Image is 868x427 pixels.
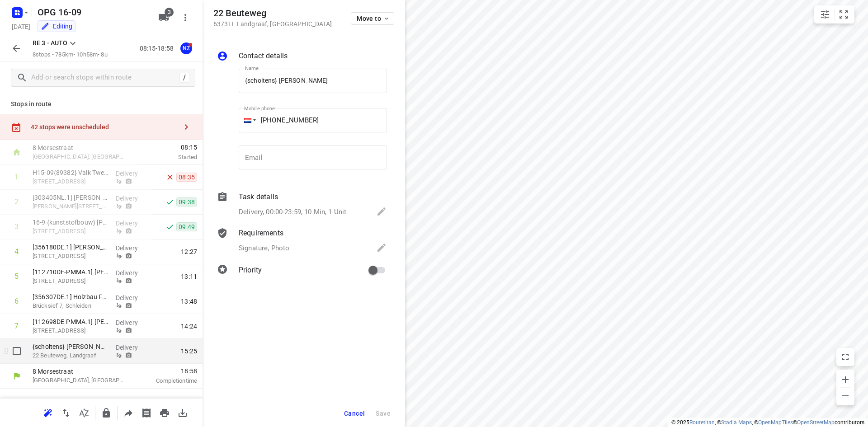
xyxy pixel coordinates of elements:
span: 13:48 [181,297,197,306]
span: 08:15 [137,143,197,152]
span: Cancel [344,410,365,417]
div: 4 [14,247,19,256]
p: Delivery [116,169,149,178]
button: Map settings [816,5,834,23]
p: Delivery [116,244,149,253]
a: OpenStreetMap [797,419,835,426]
div: 42 stops were unscheduled [31,123,177,131]
p: Contact details [239,51,288,61]
p: Stops in route [11,99,192,109]
p: Delivery [116,194,149,203]
p: [112698DE-PMMA.1] Stefan Jerusalem [33,317,108,326]
span: 12:27 [181,247,197,256]
span: Select [8,342,26,360]
p: Started [137,153,197,162]
div: 5 [14,272,19,281]
input: 1 (702) 123-4567 [239,108,387,132]
p: Brücksief 7, Schleiden [33,301,108,310]
span: Reverse route [57,408,75,417]
p: [303405NL.1] Pieter-Jan Van Zwieten [33,193,108,202]
svg: Edit [376,206,387,217]
p: [GEOGRAPHIC_DATA], [GEOGRAPHIC_DATA] [33,376,127,385]
svg: Done [165,222,175,231]
p: 8 Morsestraat [33,143,127,152]
span: 13:11 [181,272,197,281]
p: [STREET_ADDRESS] [33,277,108,286]
p: [356180DE.1] Dieter BISCHOFF [33,243,108,252]
p: RE 3 - AUTO [33,38,67,48]
p: 8 Morsestraat [33,367,127,376]
p: Task details [239,192,278,202]
input: Add or search stops within route [31,71,179,85]
span: Assigned to Nicky Zwiers [177,44,195,52]
div: RequirementsSignature, Photo [217,228,387,255]
p: Delivery [116,293,149,302]
button: Cancel [340,405,368,422]
span: Download route [174,408,192,417]
label: Mobile phone [244,106,275,111]
p: Unterdorfstraße 25A, Meckenheim [33,252,108,261]
button: 3 [155,9,173,27]
p: {scholtens} Irene Reijnen [33,342,108,351]
p: 16-9 {kunststofbouw} Michael Robertson [33,218,108,227]
span: Sort by time window [75,408,93,417]
svg: Done [165,197,175,206]
p: [GEOGRAPHIC_DATA], [GEOGRAPHIC_DATA] [33,152,127,161]
p: 6373LL Landgraaf , [GEOGRAPHIC_DATA] [213,20,332,28]
div: 6 [14,297,19,305]
p: Delivery [116,219,149,228]
span: 09:49 [176,222,197,231]
p: Signature, Photo [239,243,289,253]
p: Priority [239,265,262,276]
span: Reoptimize route [39,408,57,417]
p: H15-09{89382} Valk Tweewielers [33,168,108,177]
p: Delivery [116,268,149,277]
button: Move to [351,12,394,25]
li: © 2025 , © , © © contributors [671,419,864,426]
p: Hellendoornseweg 7A, Daarle [33,177,108,186]
div: Contact details [217,51,387,63]
p: 30 Goudvisstraat, Hengelo [33,227,108,236]
span: 3 [165,8,174,17]
div: You are currently in edit mode. [41,22,72,31]
p: [112710DE-PMMA.1] Justin Pauschert [33,267,108,277]
p: Van Alphenstraat 11, Hengelo [33,202,108,211]
a: OpenMapTiles [758,419,793,426]
svg: Skipped [165,173,175,182]
span: Share route [119,408,137,417]
span: 18:58 [137,366,197,375]
h5: Project date [8,21,34,32]
h5: Rename [34,5,151,19]
button: Lock route [97,404,115,422]
p: 8 stops • 785km • 10h58m • 8u [33,51,108,59]
a: Stadia Maps [721,419,752,426]
div: 7 [14,322,19,330]
span: Move to [357,15,390,22]
p: [356307DE.1] Holzbau Feld [33,292,108,301]
p: Delivery [116,318,149,327]
p: 22 Beuteweg, Landgraaf [33,351,108,360]
div: 3 [14,222,19,231]
div: 1 [14,173,19,181]
div: / [179,73,189,83]
div: Task detailsDelivery, 00:00-23:59, 10 Min, 1 Unit [217,192,387,219]
p: Delivery, 00:00-23:59, 10 Min, 1 Unit [239,207,346,217]
h5: 22 Beuteweg [213,8,332,19]
span: Print route [156,408,174,417]
span: 14:24 [181,322,197,331]
span: Print shipping labels [137,408,156,417]
button: NZ [177,39,195,57]
div: Netherlands: + 31 [239,108,256,132]
span: 08:35 [176,173,197,182]
svg: Edit [376,242,387,253]
div: NZ [180,42,192,54]
span: 09:38 [176,197,197,206]
span: 15:25 [181,347,197,356]
p: Delivery [116,343,149,352]
p: Completion time [137,376,197,385]
div: small contained button group [814,5,854,23]
p: Buschgasse 29a, Simmerath [33,326,108,335]
p: 08:15-18:58 [140,44,177,53]
p: Requirements [239,228,283,239]
div: 2 [14,197,19,206]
